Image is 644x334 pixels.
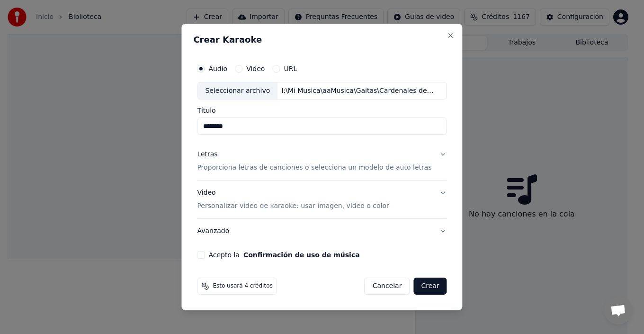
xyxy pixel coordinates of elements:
label: Título [197,108,447,114]
label: Audio [208,65,227,72]
label: Acepto la [208,252,359,258]
div: Letras [197,150,217,160]
button: VideoPersonalizar video de karaoke: usar imagen, video o color [197,181,447,219]
div: Seleccionar archivo [197,82,277,99]
h2: Crear Karaoke [193,36,450,44]
button: Avanzado [197,219,447,244]
button: LetrasProporciona letras de canciones o selecciona un modelo de auto letras [197,143,447,181]
span: Esto usará 4 créditos [213,282,272,290]
div: I:\Mi Musica\aaMusica\Gaitas\Cardenales del Exito 1986 - Lo máximo\LP 1\02 CEUTA.MP3 [277,86,438,96]
div: Video [197,189,389,211]
button: Cancelar [365,278,410,295]
label: URL [284,65,297,72]
button: Acepto la [243,252,360,258]
p: Proporciona letras de canciones o selecciona un modelo de auto letras [197,163,431,173]
label: Video [246,65,265,72]
button: Crear [413,278,447,295]
p: Personalizar video de karaoke: usar imagen, video o color [197,201,389,211]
